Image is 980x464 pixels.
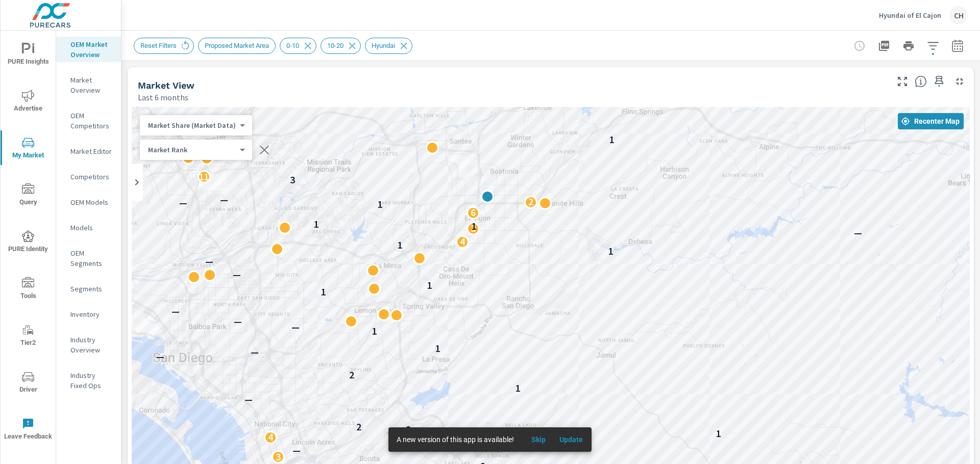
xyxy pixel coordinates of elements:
span: Recenter Map [902,117,960,126]
button: Recenter Map [898,113,964,129]
span: Query [4,183,53,208]
p: 3 [276,451,281,463]
span: Hyundai [365,42,401,49]
span: PURE Insights [4,43,53,68]
span: Driver [4,371,53,396]
button: Make Fullscreen [894,73,911,90]
p: Market Overview [70,75,113,95]
span: Tools [4,277,53,302]
div: Reset Filters [134,38,194,54]
div: 0-10 [280,38,316,54]
span: PURE Identity [4,230,53,255]
p: 1 [516,382,521,394]
p: — [251,346,259,358]
p: Segments [70,284,113,294]
div: Industry Overview [56,332,121,358]
span: Tier2 [4,324,53,349]
p: Last 6 months [138,91,188,103]
p: — [291,321,300,333]
p: 1 [609,133,615,146]
p: 2 [356,421,361,433]
p: Models [70,223,113,233]
div: 10-20 [321,38,361,54]
p: OEM Competitors [70,111,113,131]
h5: Market View [138,80,194,91]
p: Inventory [70,309,113,319]
p: Market Share (Market Data) [148,121,236,130]
p: 1 [314,218,319,230]
p: 1 [378,198,383,210]
div: OEM Models [56,195,121,210]
p: 1 [427,279,432,291]
span: A new version of this app is available! [397,435,514,444]
div: Market Overview [56,72,121,98]
div: Hyundai [365,38,412,54]
span: 0-10 [280,42,305,49]
button: Apply Filters [923,36,943,56]
button: Update [555,431,587,448]
p: 2 [349,369,354,381]
p: Industry Overview [70,335,113,355]
button: Skip [522,431,555,448]
button: Print Report [898,36,919,56]
div: Market Share (Market Data) [140,145,244,155]
span: Skip [526,435,551,444]
div: nav menu [1,31,56,452]
span: Proposed Market Area [199,42,275,49]
span: Reset Filters [134,42,183,49]
p: 2 [528,196,533,208]
p: 1 [472,220,477,232]
button: "Export Report to PDF" [874,36,894,56]
p: 1 [435,342,440,354]
p: — [854,227,862,239]
p: Market Editor [70,146,113,156]
span: Leave Feedback [4,418,53,443]
p: 4 [460,235,465,248]
p: OEM Segments [70,248,113,268]
p: 1 [398,239,403,251]
span: 10-20 [321,42,350,49]
button: Select Date Range [947,36,968,56]
p: 2 [406,423,411,435]
span: My Market [4,137,53,161]
button: Minimize Widget [951,73,968,90]
div: Inventory [56,307,121,322]
span: Find the biggest opportunities in your market for your inventory. Understand by postal code where... [915,75,927,88]
p: Market Rank [148,145,236,154]
p: — [233,268,241,281]
p: — [205,255,213,267]
span: Update [559,435,583,444]
p: 1 [716,427,721,440]
p: 4 [268,431,273,443]
p: — [244,393,253,405]
p: 1 [321,286,326,298]
div: Market Share (Market Data) [140,121,244,130]
p: 6 [471,206,476,219]
p: OEM Market Overview [70,39,113,60]
p: 3 [290,174,295,186]
p: 1 [608,245,614,257]
p: — [171,305,180,317]
p: — [292,444,301,456]
p: Competitors [70,172,113,182]
div: Market Editor [56,144,121,159]
p: Hyundai of El Cajon [879,11,941,20]
p: Industry Fixed Ops [70,370,113,391]
p: — [234,315,242,327]
div: OEM Market Overview [56,37,121,62]
div: OEM Competitors [56,108,121,133]
span: Save this to your personalized report [931,73,947,90]
p: — [156,350,164,363]
p: OEM Models [70,197,113,207]
div: Models [56,220,121,235]
div: Competitors [56,169,121,184]
div: Industry Fixed Ops [56,368,121,393]
div: Segments [56,281,121,296]
div: CH [949,6,968,24]
p: — [179,197,187,209]
span: Advertise [4,90,53,115]
p: 1 [372,325,377,337]
div: OEM Segments [56,245,121,271]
